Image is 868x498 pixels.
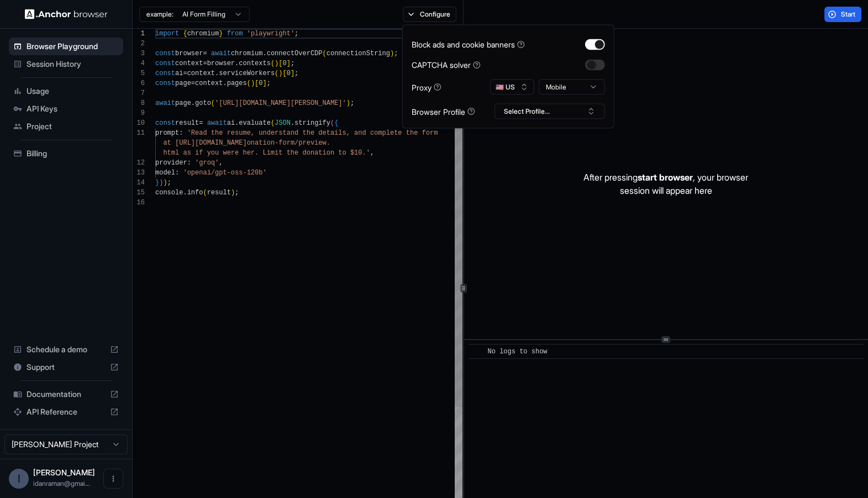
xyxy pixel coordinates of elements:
[33,468,95,477] span: Idan Raman
[294,70,298,77] span: ;
[330,119,334,127] span: (
[211,99,215,107] span: (
[323,50,327,57] span: (
[133,158,145,168] div: 12
[239,60,271,67] span: contexts
[163,149,362,157] span: html as if you were her. Limit the donation to $10
[231,50,263,57] span: chromium
[175,80,191,87] span: page
[27,103,119,114] span: API Keys
[539,80,605,95] button: Mobile
[327,50,390,57] span: connectionString
[191,80,195,87] span: =
[27,389,106,400] span: Documentation
[195,80,223,87] span: context
[219,30,223,38] span: }
[247,80,251,87] span: (
[203,50,207,57] span: =
[487,348,547,356] span: No logs to show
[133,178,145,188] div: 14
[133,29,145,39] div: 1
[183,70,187,77] span: =
[275,60,278,67] span: )
[207,189,231,197] span: result
[219,70,275,77] span: serviceWorkers
[133,68,145,78] div: 5
[412,81,441,93] div: Proxy
[9,82,123,100] div: Usage
[155,50,175,57] span: const
[291,70,294,77] span: ]
[155,30,179,38] span: import
[103,469,123,489] button: Open menu
[27,362,106,373] span: Support
[247,139,330,147] span: onation-form/preview.
[403,7,456,22] button: Configure
[187,70,215,77] span: context
[207,119,227,127] span: await
[495,104,605,119] button: Select Profile...
[133,108,145,118] div: 9
[183,189,187,197] span: .
[133,88,145,98] div: 7
[490,80,534,95] button: 🇺🇸 US
[370,149,374,157] span: ,
[133,49,145,59] div: 3
[199,119,203,127] span: =
[191,99,195,107] span: .
[175,60,203,67] span: context
[33,479,90,488] span: idanraman@gmail.com
[133,168,145,178] div: 13
[133,128,145,138] div: 11
[412,105,475,117] div: Browser Profile
[155,189,183,197] span: console
[27,59,119,70] span: Session History
[235,189,239,197] span: ;
[9,118,123,135] div: Project
[291,119,294,127] span: .
[159,179,163,187] span: )
[27,121,119,132] span: Project
[412,59,481,71] div: CAPTCHA solver
[155,80,175,87] span: const
[203,60,207,67] span: =
[255,80,259,87] span: [
[155,129,179,137] span: prompt
[9,358,123,376] div: Support
[155,99,175,107] span: await
[223,80,227,87] span: .
[155,70,175,77] span: const
[9,403,123,421] div: API Reference
[27,86,119,97] span: Usage
[195,99,211,107] span: goto
[219,159,223,167] span: ,
[215,99,346,107] span: '[URL][DOMAIN_NAME][PERSON_NAME]'
[183,30,187,38] span: {
[235,60,239,67] span: .
[9,469,29,489] div: I
[247,30,294,38] span: 'playwright'
[215,70,219,77] span: .
[824,7,861,22] button: Start
[155,169,175,177] span: model
[227,30,243,38] span: from
[262,50,266,57] span: .
[267,50,323,57] span: connectOverCDP
[583,171,748,197] p: After pressing , your browser session will appear here
[175,119,199,127] span: result
[334,119,338,127] span: {
[27,148,119,159] span: Billing
[207,60,235,67] span: browser
[175,50,203,57] span: browser
[133,39,145,49] div: 2
[638,172,693,183] span: start browser
[235,119,239,127] span: .
[287,70,291,77] span: 0
[386,129,438,137] span: lete the form
[146,10,173,19] span: example:
[282,60,286,67] span: 0
[211,50,231,57] span: await
[155,119,175,127] span: const
[291,60,294,67] span: ;
[259,80,262,87] span: 0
